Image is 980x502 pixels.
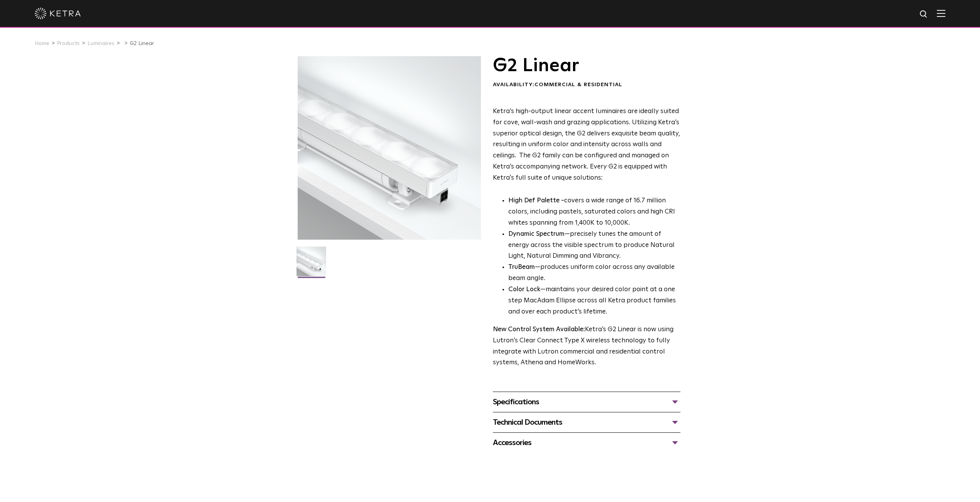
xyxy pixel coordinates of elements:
[493,437,680,449] div: Accessories
[87,41,114,46] a: Luminaires
[508,231,565,237] strong: Dynamic Spectrum
[130,41,154,46] a: G2 Linear
[508,262,680,284] li: —produces uniform color across any available beam angle.
[493,324,680,369] p: Ketra’s G2 Linear is now using Lutron’s Clear Connect Type X wireless technology to fully integra...
[493,56,680,75] h1: G2 Linear
[508,229,680,262] li: —precisely tunes the amount of energy across the visible spectrum to produce Natural Light, Natur...
[493,326,585,333] strong: New Control System Available:
[508,284,680,318] li: —maintains your desired color point at a one step MacAdam Ellipse across all Ketra product famili...
[493,106,680,184] p: Ketra’s high-output linear accent luminaires are ideally suited for cove, wall-wash and grazing a...
[534,82,622,87] span: Commercial & Residential
[508,195,680,229] p: covers a wide range of 16.7 million colors, including pastels, saturated colors and high CRI whit...
[937,10,945,17] img: Hamburger%20Nav.svg
[35,41,49,46] a: Home
[919,10,929,19] img: search icon
[493,416,680,429] div: Technical Documents
[57,41,80,46] a: Products
[508,286,540,293] strong: Color Lock
[508,264,535,270] strong: TruBeam
[493,396,680,408] div: Specifications
[508,197,564,204] strong: High Def Palette -
[297,247,326,282] img: G2-Linear-2021-Web-Square
[493,81,680,89] div: Availability:
[35,8,81,19] img: ketra-logo-2019-white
